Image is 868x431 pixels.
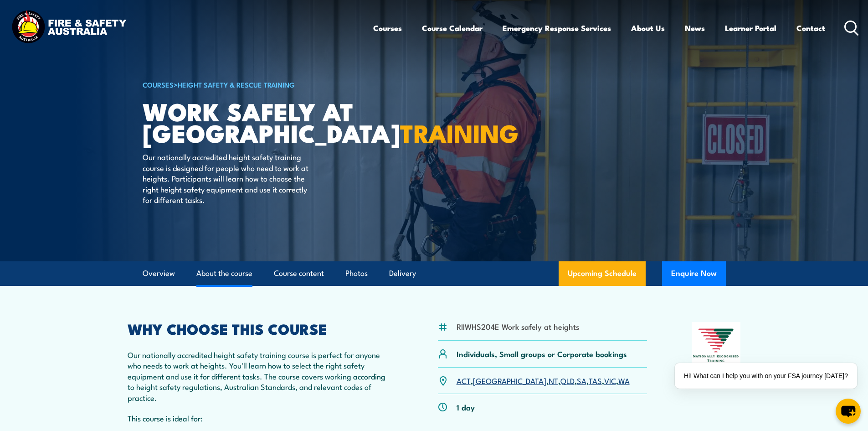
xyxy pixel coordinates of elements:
[577,375,586,386] a: SA
[457,321,579,332] li: RIIWHS204E Work safely at heights
[604,375,616,386] a: VIC
[400,113,519,151] strong: TRAINING
[422,16,483,40] a: Course Calendar
[345,261,368,286] a: Photos
[685,16,705,40] a: News
[675,363,857,389] div: Hi! What can I help you with on your FSA journey [DATE]?
[143,100,368,143] h1: Work Safely at [GEOGRAPHIC_DATA]
[128,413,394,423] p: This course is ideal for:
[560,375,575,386] a: QLD
[796,16,825,40] a: Contact
[373,16,402,40] a: Courses
[389,261,416,286] a: Delivery
[692,322,741,369] img: Nationally Recognised Training logo.
[589,375,602,386] a: TAS
[196,261,252,286] a: About the course
[457,402,475,412] p: 1 day
[143,261,175,286] a: Overview
[503,16,611,40] a: Emergency Response Services
[457,375,471,386] a: ACT
[836,399,861,424] button: chat-button
[128,322,394,335] h2: WHY CHOOSE THIS COURSE
[618,375,630,386] a: WA
[274,261,324,286] a: Course content
[549,375,558,386] a: NT
[457,375,630,386] p: , , , , , , ,
[143,79,368,90] h6: >
[143,151,309,205] p: Our nationally accredited height safety training course is designed for people who need to work a...
[631,16,665,40] a: About Us
[457,348,627,359] p: Individuals, Small groups or Corporate bookings
[725,16,776,40] a: Learner Portal
[559,261,646,286] a: Upcoming Schedule
[128,349,394,403] p: Our nationally accredited height safety training course is perfect for anyone who needs to work a...
[473,375,546,386] a: [GEOGRAPHIC_DATA]
[662,261,726,286] button: Enquire Now
[178,79,295,89] a: Height Safety & Rescue Training
[143,79,174,89] a: COURSES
